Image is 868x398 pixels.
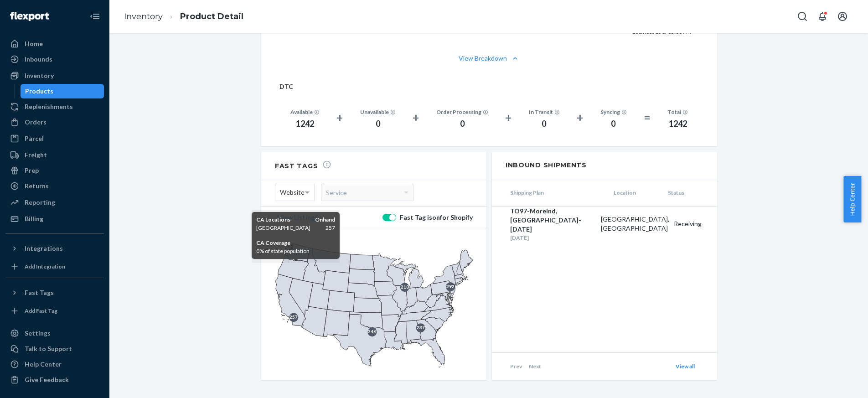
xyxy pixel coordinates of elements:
[600,108,627,116] div: Syncing
[5,163,104,178] a: Prep
[492,207,717,242] a: TO97-Morelnd,[GEOGRAPHIC_DATA]-[DATE][DATE][GEOGRAPHIC_DATA], [GEOGRAPHIC_DATA]Receiving
[5,212,104,226] a: Billing
[360,108,396,116] div: Unavailable
[5,326,104,341] a: Settings
[25,244,63,253] div: Integrations
[336,109,343,126] div: +
[793,7,811,26] button: Open Search Box
[25,71,54,80] div: Inventory
[644,109,651,126] div: =
[676,363,695,370] a: View all
[256,224,310,232] td: [GEOGRAPHIC_DATA]
[279,83,699,90] h2: DTC
[256,239,335,247] th: CA Coverage
[492,152,717,179] h2: Inbound Shipments
[256,216,310,224] th: CA Locations
[25,39,43,48] div: Home
[10,12,49,21] img: Flexport logo
[21,84,104,98] a: Products
[5,99,104,114] a: Replenishments
[290,118,320,130] div: 1242
[529,108,560,116] div: In Transit
[663,189,718,196] span: Status
[436,108,488,116] div: Order Processing
[5,148,104,162] a: Freight
[25,307,57,315] div: Add Fast Tag
[667,108,688,116] div: Total
[5,36,104,51] a: Home
[833,7,852,26] button: Open account menu
[669,219,717,228] div: Receiving
[596,215,669,233] div: [GEOGRAPHIC_DATA], [GEOGRAPHIC_DATA]
[510,234,596,242] div: [DATE]
[5,285,104,300] button: Fast Tags
[25,87,53,96] div: Products
[436,118,488,130] div: 0
[505,109,511,126] div: +
[25,263,65,270] div: Add Integration
[275,54,703,63] button: View Breakdown
[510,363,522,370] span: Prev
[25,55,52,64] div: Inbounds
[25,329,51,338] div: Settings
[310,224,335,232] td: 257
[5,179,104,193] a: Returns
[5,259,104,274] a: Add Integration
[398,213,473,222] div: Fast Tag is on for Shopify
[25,214,43,223] div: Billing
[25,360,62,369] div: Help Center
[360,118,396,130] div: 0
[577,109,583,126] div: +
[25,344,72,353] div: Talk to Support
[280,185,305,200] span: Website
[25,181,49,191] div: Returns
[180,11,243,21] a: Product Detail
[25,288,54,297] div: Fast Tags
[5,68,104,83] a: Inventory
[290,108,320,116] div: Available
[25,375,69,384] div: Give Feedback
[86,7,104,26] button: Close Navigation
[5,304,104,318] a: Add Fast Tag
[609,189,663,196] span: Location
[813,7,832,26] button: Open notifications
[5,357,104,372] a: Help Center
[25,118,46,127] div: Orders
[843,176,861,222] button: Help Center
[5,131,104,146] a: Parcel
[5,115,104,129] a: Orders
[124,11,163,21] a: Inventory
[529,363,541,370] span: Next
[600,118,627,130] div: 0
[310,216,335,224] th: Onhand
[25,198,55,207] div: Reporting
[510,207,596,234] div: TO97-Morelnd,[GEOGRAPHIC_DATA]-[DATE]
[256,247,335,255] td: 0% of state population
[5,195,104,210] a: Reporting
[117,3,251,30] ol: breadcrumbs
[5,372,104,387] button: Give Feedback
[25,150,47,160] div: Freight
[667,118,688,130] div: 1242
[413,109,419,126] div: +
[5,341,104,356] a: Talk to Support
[25,102,73,111] div: Replenishments
[321,184,413,201] div: Service
[25,166,39,175] div: Prep
[492,189,609,196] span: Shipping Plan
[529,118,560,130] div: 0
[25,134,44,143] div: Parcel
[5,52,104,67] a: Inbounds
[275,160,331,170] h2: Fast Tags
[5,241,104,256] button: Integrations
